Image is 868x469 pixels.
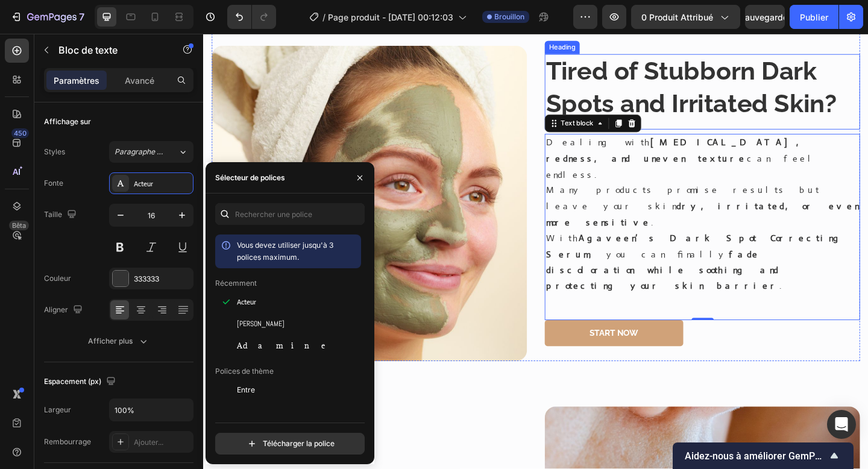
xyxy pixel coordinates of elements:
font: Polices de thème [215,367,274,376]
font: Couleur [44,274,71,283]
font: Brouillon [494,12,524,21]
div: Annuler/Rétablir [227,5,276,29]
font: [PERSON_NAME] [237,319,285,329]
font: Vous devez utiliser jusqu'à 3 polices maximum. [237,241,333,262]
font: Bêta [12,221,26,230]
button: Afficher l'enquête - Aidez-nous à améliorer GemPages ! [685,449,841,463]
button: 0 produit attribué [631,5,740,29]
p: Start Now [420,320,473,332]
div: Heading [374,10,407,20]
font: Avancé [125,75,154,86]
font: Bloc de texte [58,44,118,56]
h3: Rich Text Editor. Editing area: main [371,22,714,95]
p: Dealing with can feel endless. Many products promise results but leave your skin . [373,110,713,215]
input: Rechercher une police [215,203,365,225]
font: Récemment [215,279,257,288]
font: 0 produit attribué [641,12,713,22]
iframe: Zone de conception [203,34,868,469]
div: Rich Text Editor. Editing area: main [371,109,714,303]
font: Paragraphe 1* [115,147,165,156]
font: Aidez-nous à améliorer GemPages ! [685,450,841,462]
strong: dry, irritated, or even more sensitive [373,181,712,212]
font: Publier [800,12,828,22]
button: Afficher plus [44,330,193,352]
font: Largeur [44,405,71,414]
a: Start Now [371,312,522,341]
font: Afficher plus [88,336,133,345]
button: Télécharger la police [215,433,365,455]
font: Fonte [44,178,63,187]
div: Ouvrir Intercom Messenger [827,410,856,439]
font: Taille [44,210,62,219]
font: Aligner [44,305,68,314]
strong: Agaveen’s Dark Spot Correcting Serum [373,216,696,247]
button: Paragraphe 1* [109,141,193,163]
font: Acteur [134,179,153,189]
font: / [322,12,325,22]
font: Sauvegarder [740,12,791,22]
p: With , you can finally . [373,215,713,284]
strong: [MEDICAL_DATA], redness, and uneven texture [373,112,649,142]
font: Ajouter... [134,438,163,447]
font: 333333 [134,274,159,283]
p: Bloc de texte [58,43,161,57]
button: 7 [5,5,90,29]
font: 7 [79,11,84,23]
font: Affichage sur [44,117,91,126]
font: Espacement (px) [44,377,101,386]
button: Publier [790,5,838,29]
font: Entre [237,385,255,394]
font: Rembourrage [44,437,91,446]
font: 450 [14,129,27,137]
div: Text block [386,92,427,103]
strong: fade discoloration while soothing and protecting your skin barrier [373,234,627,282]
p: ⁠⁠⁠⁠⁠⁠⁠ [373,24,713,94]
font: Acteur [237,297,256,307]
strong: Tired of Stubborn Dark Spots and Irritated Skin? [373,25,689,92]
button: Sauvegarder [745,5,785,29]
input: Auto [110,399,193,421]
font: Paramètres [54,75,99,86]
font: Styles [44,147,65,156]
font: Sélecteur de polices [215,173,285,182]
font: Page produit - [DATE] 00:12:03 [328,12,453,22]
font: Adamine [237,341,335,350]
